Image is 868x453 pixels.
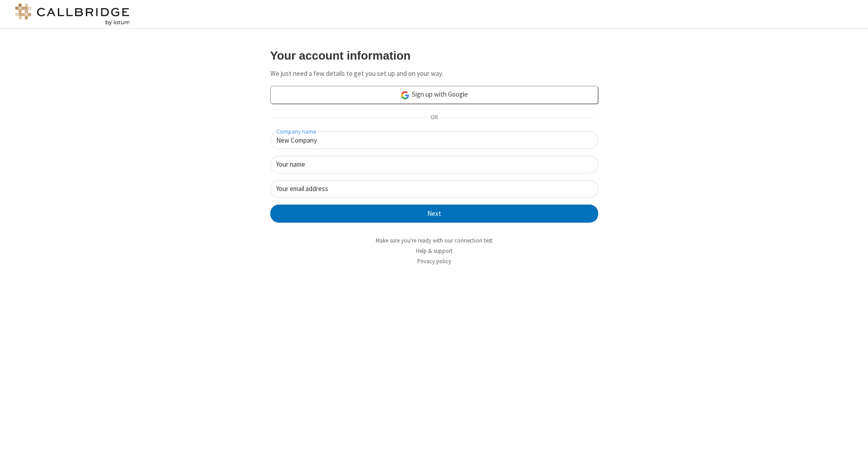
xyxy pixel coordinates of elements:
h3: Your account information [270,49,598,62]
input: Your email address [270,180,598,198]
a: Help & support [416,247,453,255]
a: Make sure you're ready with our connection test [376,237,492,244]
input: Your name [270,156,598,173]
img: google-icon.png [400,90,410,100]
span: OR [427,112,441,124]
input: Company name [270,131,598,149]
a: Sign up with Google [270,86,598,104]
p: We just need a few details to get you set up and on your way. [270,69,598,79]
a: Privacy policy [417,257,451,265]
button: Next [270,205,598,223]
img: logo@2x.png [14,4,131,25]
